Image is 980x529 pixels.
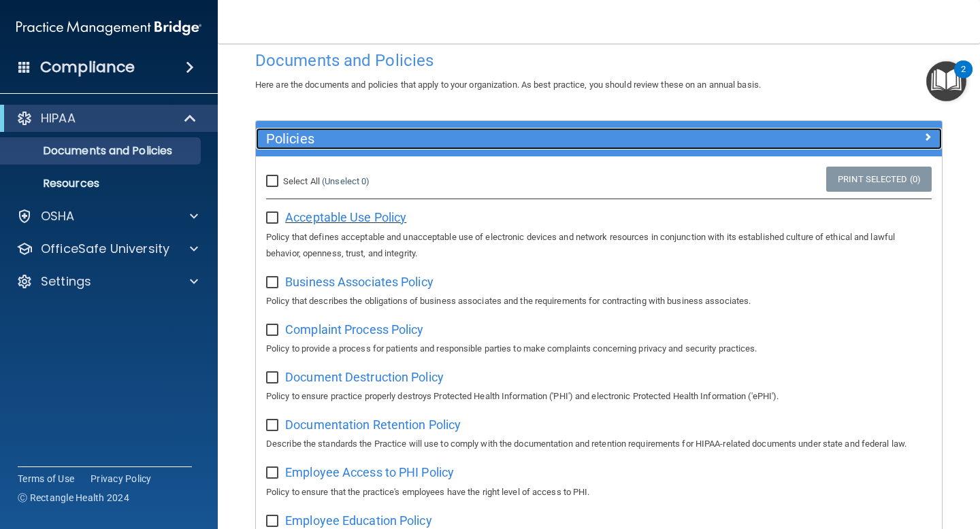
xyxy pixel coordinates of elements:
[283,176,320,186] span: Select All
[16,110,197,126] a: HIPAA
[16,273,198,290] a: Settings
[285,322,423,337] span: Complaint Process Policy
[41,241,169,257] p: OfficeSafe University
[255,52,943,69] h4: Documents and Policies
[266,229,932,262] p: Policy that defines acceptable and unacceptable use of electronic devices and network resources i...
[266,341,932,357] p: Policy to provide a process for patients and responsible parties to make complaints concerning pr...
[266,176,282,187] input: Select All (Unselect 0)
[40,58,135,77] h4: Compliance
[266,293,932,309] p: Policy that describes the obligations of business associates and the requirements for contracting...
[961,69,966,87] div: 2
[255,80,761,90] span: Here are the documents and policies that apply to your organization. As best practice, you should...
[18,472,74,485] a: Terms of Use
[266,484,932,500] p: Policy to ensure that the practice's employees have the right level of access to PHI.
[41,110,76,126] p: HIPAA
[285,417,461,432] span: Documentation Retention Policy
[285,370,444,384] span: Document Destruction Policy
[926,61,966,101] button: Open Resource Center, 2 new notifications
[266,388,932,405] p: Policy to ensure practice properly destroys Protected Health Information ('PHI') and electronic P...
[266,436,932,452] p: Describe the standards the Practice will use to comply with the documentation and retention requi...
[16,241,198,257] a: OfficeSafe University
[16,208,198,224] a: OSHA
[285,275,434,289] span: Business Associates Policy
[16,14,201,41] img: PMB logo
[266,128,932,150] a: Policies
[91,472,152,485] a: Privacy Policy
[41,208,75,224] p: OSHA
[285,513,432,528] span: Employee Education Policy
[18,491,129,505] span: Ⓒ Rectangle Health 2024
[745,432,964,487] iframe: Drift Widget Chat Controller
[285,465,454,479] span: Employee Access to PHI Policy
[285,210,406,224] span: Acceptable Use Policy
[826,167,932,192] a: Print Selected (0)
[41,273,91,290] p: Settings
[9,144,195,158] p: Documents and Policies
[266,131,760,146] h5: Policies
[322,176,370,186] a: (Unselect 0)
[9,177,195,190] p: Resources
